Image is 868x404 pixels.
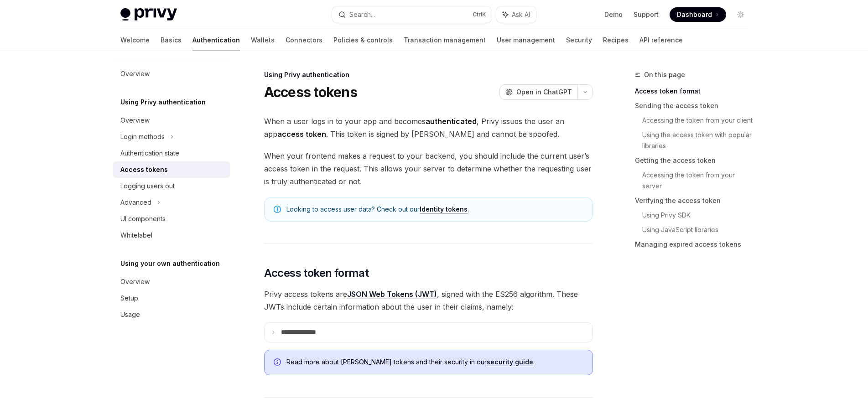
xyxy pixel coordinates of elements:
[277,129,326,139] strong: access token
[496,6,536,23] button: Ask AI
[113,290,230,306] a: Setup
[604,10,623,19] a: Demo
[120,197,151,208] div: Advanced
[635,98,755,113] a: Sending the access token
[113,227,230,243] a: Whitelabel
[286,357,583,367] span: Read more about [PERSON_NAME] tokens and their security in our .
[274,206,281,213] svg: Note
[264,266,369,280] span: Access token format
[120,164,168,175] div: Access tokens
[264,288,593,313] span: Privy access tokens are , signed with the ES256 algorithm. These JWTs include certain information...
[113,145,230,161] a: Authentication state
[113,161,230,178] a: Access tokens
[113,274,230,290] a: Overview
[642,128,755,153] a: Using the access token with popular libraries
[635,193,755,208] a: Verifying the access token
[286,205,583,214] span: Looking to access user data? Check out our .
[404,29,486,51] a: Transaction management
[120,8,177,21] img: light logo
[635,153,755,168] a: Getting the access token
[642,223,755,237] a: Using JavaScript libraries
[264,115,593,140] span: When a user logs in to your app and becomes , Privy issues the user an app . This token is signed...
[274,358,283,368] svg: Info
[120,276,150,287] div: Overview
[512,10,530,19] span: Ask AI
[499,84,577,100] button: Open in ChatGPT
[426,117,477,126] strong: authenticated
[264,150,593,188] span: When your frontend makes a request to your backend, you should include the current user’s access ...
[349,9,375,20] div: Search...
[120,148,179,159] div: Authentication state
[333,29,393,51] a: Policies & controls
[120,181,175,192] div: Logging users out
[113,112,230,129] a: Overview
[120,131,165,142] div: Login methods
[677,10,712,19] span: Dashboard
[120,258,220,269] h5: Using your own authentication
[733,7,748,22] button: Toggle dark mode
[644,69,685,80] span: On this page
[113,306,230,323] a: Usage
[634,10,659,19] a: Support
[113,211,230,227] a: UI components
[161,29,182,51] a: Basics
[497,29,555,51] a: User management
[120,97,206,108] h5: Using Privy authentication
[566,29,592,51] a: Security
[603,29,629,51] a: Recipes
[642,208,755,223] a: Using Privy SDK
[332,6,492,23] button: Search...CtrlK
[635,84,755,98] a: Access token format
[113,66,230,82] a: Overview
[120,29,150,51] a: Welcome
[192,29,240,51] a: Authentication
[639,29,683,51] a: API reference
[642,113,755,128] a: Accessing the token from your client
[264,70,593,79] div: Using Privy authentication
[286,29,322,51] a: Connectors
[420,205,468,213] a: Identity tokens
[516,88,572,97] span: Open in ChatGPT
[120,68,150,79] div: Overview
[635,237,755,252] a: Managing expired access tokens
[487,358,533,366] a: security guide
[670,7,726,22] a: Dashboard
[264,84,357,100] h1: Access tokens
[120,293,138,304] div: Setup
[120,213,166,224] div: UI components
[113,178,230,194] a: Logging users out
[347,290,437,299] a: JSON Web Tokens (JWT)
[251,29,275,51] a: Wallets
[120,115,150,126] div: Overview
[642,168,755,193] a: Accessing the token from your server
[473,11,486,18] span: Ctrl K
[120,230,152,241] div: Whitelabel
[120,309,140,320] div: Usage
